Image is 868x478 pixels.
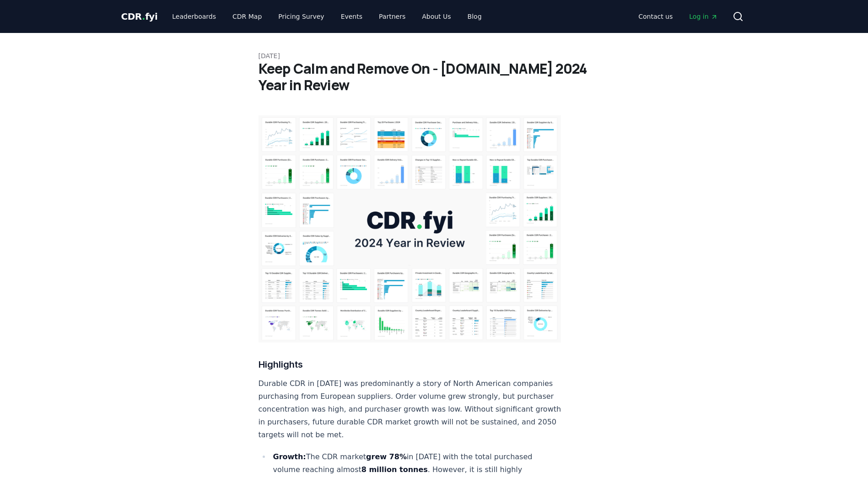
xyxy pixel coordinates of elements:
a: CDR.fyi [121,10,158,23]
a: About Us [415,8,458,25]
h3: Highlights [259,357,561,372]
a: Blog [460,8,489,25]
nav: Main [165,8,489,25]
img: blog post image [259,115,561,342]
strong: grew 78% [366,452,407,461]
a: Partners [372,8,413,25]
nav: Main [631,8,725,25]
a: Log in [682,8,725,25]
span: Log in [689,12,717,21]
p: [DATE] [259,51,610,60]
a: Contact us [631,8,680,25]
strong: Growth: [273,452,306,461]
a: Events [334,8,370,25]
span: . [142,11,145,22]
h1: Keep Calm and Remove On - [DOMAIN_NAME] 2024 Year in Review [259,60,610,93]
span: CDR fyi [121,11,158,22]
a: CDR Map [225,8,269,25]
strong: 8 million tonnes [361,465,428,474]
p: Durable CDR in [DATE] was predominantly a story of North American companies purchasing from Europ... [259,377,561,441]
a: Pricing Survey [271,8,331,25]
a: Leaderboards [165,8,223,25]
